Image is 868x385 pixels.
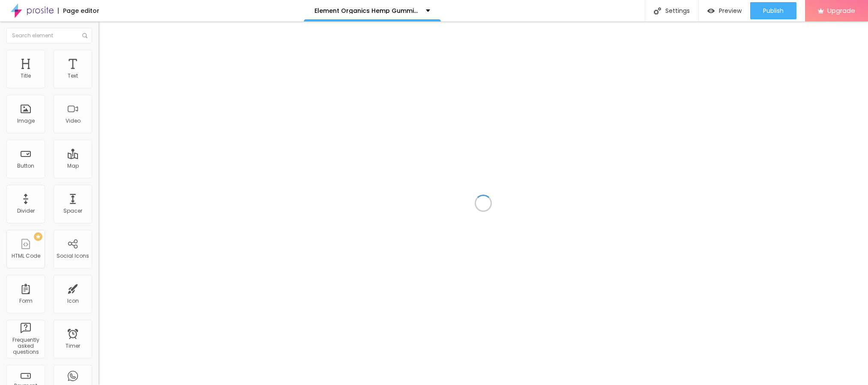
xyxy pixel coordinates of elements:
img: Icone [82,33,87,38]
img: Icone [654,7,661,15]
div: Timer [66,343,80,349]
div: Frequently asked questions [9,337,42,355]
span: Preview [719,7,742,14]
span: Publish [763,7,784,14]
div: Title [21,73,31,79]
div: Social Icons [57,253,89,259]
div: Button [17,163,34,169]
div: Text [68,73,78,79]
span: Upgrade [827,7,855,14]
button: Publish [750,2,796,19]
div: Form [19,298,33,304]
p: Element Organics Hemp Gummies [GEOGRAPHIC_DATA] [314,8,419,14]
img: view-1.svg [707,7,715,15]
button: Preview [699,2,750,19]
input: Search element [6,28,92,43]
div: HTML Code [12,253,40,259]
div: Spacer [63,208,82,214]
div: Image [17,118,35,124]
div: Divider [17,208,35,214]
div: Map [67,163,79,169]
div: Icon [67,298,79,304]
div: Page editor [58,8,99,14]
div: Video [66,118,81,124]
